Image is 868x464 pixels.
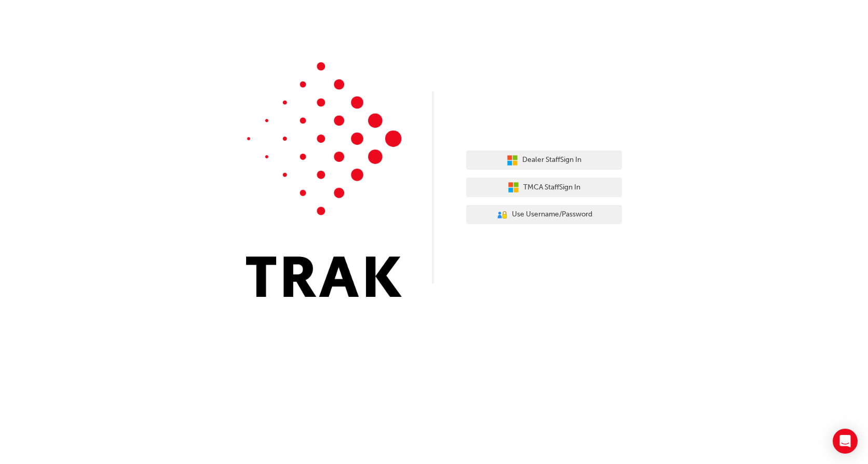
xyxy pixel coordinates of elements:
span: TMCA Staff Sign In [523,182,580,194]
img: Trak [246,62,402,297]
span: Dealer Staff Sign In [522,154,581,166]
span: Use Username/Password [512,209,592,221]
button: TMCA StaffSign In [466,178,622,197]
button: Use Username/Password [466,205,622,225]
div: Open Intercom Messenger [833,429,858,454]
button: Dealer StaffSign In [466,151,622,170]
